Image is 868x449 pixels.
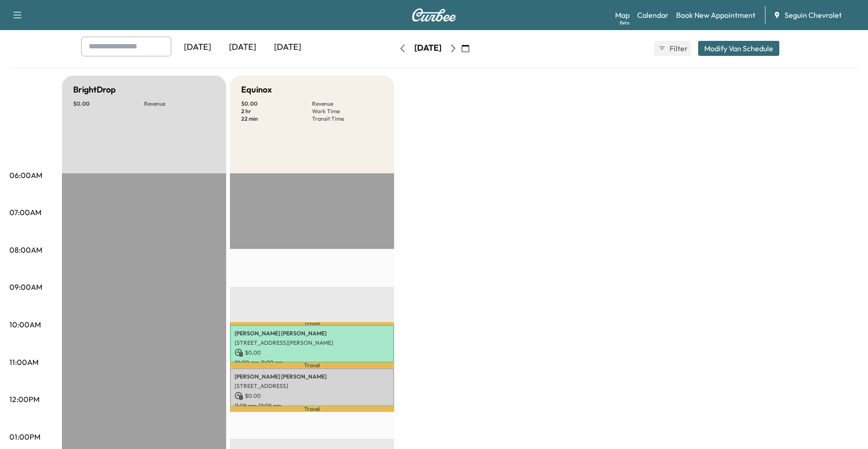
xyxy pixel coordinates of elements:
p: Travel [230,363,394,368]
div: [DATE] [265,37,310,58]
p: 10:00AM [9,319,41,330]
button: Modify Van Schedule [698,41,779,56]
p: 2 hr [241,108,312,115]
h5: Equinox [241,83,272,96]
p: [PERSON_NAME] [PERSON_NAME] [235,330,389,337]
p: $ 0.00 [73,100,144,108]
p: Revenue [144,100,215,108]
p: 22 min [241,115,312,123]
span: Seguin Chevrolet [784,9,842,21]
p: Transit Time [312,115,383,123]
p: [PERSON_NAME] [PERSON_NAME] [235,373,389,380]
p: 08:00AM [9,244,42,255]
p: 12:00PM [9,394,39,405]
div: [DATE] [220,37,265,58]
p: [STREET_ADDRESS][PERSON_NAME] [235,339,389,347]
p: $ 0.00 [235,348,389,357]
a: Calendar [637,9,669,21]
p: 10:00 am - 11:00 am [235,359,389,366]
p: Travel [230,406,394,412]
h5: BrightDrop [73,83,116,96]
p: [STREET_ADDRESS] [235,382,389,390]
p: $ 0.00 [235,392,389,400]
p: Revenue [312,100,383,108]
p: $ 0.00 [241,100,312,108]
p: Work Time [312,108,383,115]
p: 06:00AM [9,170,42,181]
img: Curbee Logo [411,8,457,22]
p: 11:00AM [9,356,38,368]
div: [DATE] [414,42,442,54]
p: Travel [230,322,394,325]
p: 11:09 am - 12:09 pm [235,402,389,410]
span: Filter [670,43,686,54]
div: Beta [620,19,630,26]
a: Book New Appointment [676,9,755,21]
button: Filter [654,41,691,56]
p: 09:00AM [9,281,42,293]
p: 07:00AM [9,207,41,218]
p: 01:00PM [9,431,40,442]
a: MapBeta [615,9,630,21]
div: [DATE] [175,37,220,58]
